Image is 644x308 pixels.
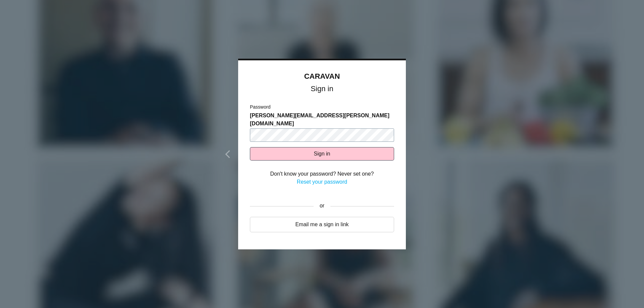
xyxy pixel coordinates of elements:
[304,72,340,80] a: CARAVAN
[250,147,394,161] button: Sign in
[250,112,394,128] span: [PERSON_NAME][EMAIL_ADDRESS][PERSON_NAME][DOMAIN_NAME]
[250,104,270,111] label: Password
[250,217,394,232] a: Email me a sign in link
[314,198,330,214] div: or
[250,86,394,92] h1: Sign in
[250,170,394,178] div: Don't know your password? Never set one?
[297,179,347,185] a: Reset your password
